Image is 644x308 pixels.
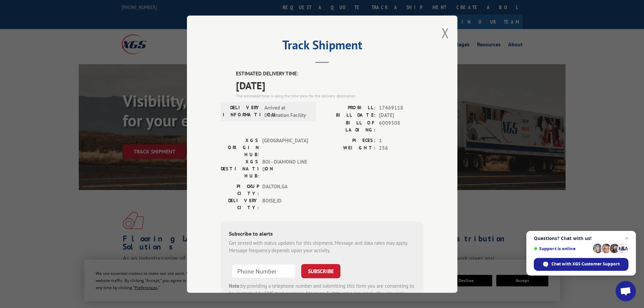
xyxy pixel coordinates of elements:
label: BILL DATE: [322,112,376,119]
div: Chat with XGS Customer Support [534,258,628,271]
span: DALTON , GA [262,183,308,197]
span: BOI - DIAMOND LINE D [262,158,308,179]
span: 256 [379,144,424,152]
div: by providing a telephone number and submitting this form you are consenting to be contacted by SM... [229,282,415,305]
span: [GEOGRAPHIC_DATA] [262,137,308,158]
label: PROBILL: [322,104,376,112]
label: BILL OF LADING: [322,119,376,133]
span: 1 [379,137,424,144]
label: DELIVERY CITY: [221,197,259,211]
span: Arrived at Destination Facility [264,104,310,119]
span: 17469118 [379,104,424,112]
span: Support is online [534,246,591,251]
button: SUBSCRIBE [301,264,340,278]
span: Chat with XGS Customer Support [551,261,620,267]
input: Phone Number [232,264,296,278]
label: ESTIMATED DELIVERY TIME: [236,70,424,78]
button: Close modal [442,24,449,42]
span: Questions? Chat with us! [534,236,628,241]
strong: Note: [229,282,241,289]
label: PICKUP CITY: [221,183,259,197]
div: Open chat [616,281,636,301]
span: [DATE] [236,77,424,93]
div: Get texted with status updates for this shipment. Message and data rates may apply. Message frequ... [229,239,415,254]
span: 6009308 [379,119,424,133]
label: XGS ORIGIN HUB: [221,137,259,158]
label: PIECES: [322,137,376,144]
label: XGS DESTINATION HUB: [221,158,259,179]
label: DELIVERY INFORMATION: [223,104,261,119]
div: Subscribe to alerts [229,229,415,239]
span: Close chat [623,234,631,242]
h2: Track Shipment [221,40,424,53]
div: The estimated time is using the time zone for the delivery destination. [236,93,424,99]
span: BOISE , ID [262,197,308,211]
label: WEIGHT: [322,144,376,152]
span: [DATE] [379,112,424,119]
